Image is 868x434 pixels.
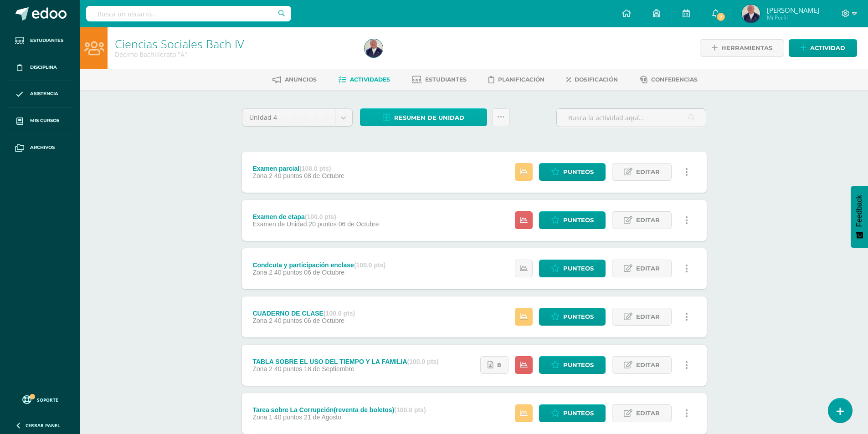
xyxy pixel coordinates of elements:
a: Soporte [11,393,69,405]
a: Dosificación [566,72,618,87]
button: Feedback - Mostrar encuesta [851,186,868,248]
a: Actividad [789,39,857,57]
a: Planificación [488,72,544,87]
span: Actividad [810,40,845,56]
a: Estudiantes [412,72,467,87]
span: [PERSON_NAME] [767,5,819,15]
span: Planificación [498,76,544,83]
span: 06 de Octubre [304,269,344,276]
span: Examen de Unidad 20 puntos [252,220,336,228]
a: Punteos [539,211,606,229]
a: Unidad 4 [242,109,352,126]
a: Punteos [539,308,606,326]
div: Décimo Bachillerato 'A' [115,50,354,59]
a: Herramientas [700,39,784,57]
span: Anuncios [285,76,317,83]
img: 4400bde977c2ef3c8e0f06f5677fdb30.png [742,5,760,23]
span: Disciplina [30,64,57,71]
span: Archivos [30,144,55,151]
a: 8 [480,356,508,374]
span: Editar [636,212,660,229]
a: Mis cursos [7,107,73,134]
span: Estudiantes [30,37,63,44]
strong: (100.0 pts) [299,165,331,172]
span: 21 de Agosto [304,414,341,421]
a: Disciplina [7,54,73,81]
span: Mis cursos [30,117,59,124]
span: Cerrar panel [26,422,60,429]
span: Zona 2 40 puntos [252,269,302,276]
strong: (100.0 pts) [354,261,385,269]
a: Ciencias Sociales Bach IV [115,36,244,51]
a: Conferencias [640,72,698,87]
img: 4400bde977c2ef3c8e0f06f5677fdb30.png [365,39,383,57]
span: Unidad 4 [249,109,328,126]
span: Editar [636,163,660,180]
span: Asistencia [30,90,58,97]
span: Mi Perfil [767,14,819,21]
span: Herramientas [721,40,772,56]
span: Zona 2 40 puntos [252,365,302,373]
span: 7 [716,12,726,22]
a: Actividades [339,72,390,87]
span: Zona 1 40 puntos [252,414,302,421]
div: CUADERNO DE CLASE [252,310,355,317]
h1: Ciencias Sociales Bach IV [115,37,354,50]
a: Punteos [539,404,606,422]
span: 06 de Octubre [304,317,344,324]
input: Busca un usuario... [86,6,291,21]
span: 08 de Octubre [304,172,344,179]
span: Punteos [563,405,594,422]
a: Archivos [7,134,73,161]
span: Feedback [855,195,863,227]
a: Anuncios [272,72,317,87]
a: Resumen de unidad [360,108,487,126]
div: Examen de etapa [252,213,379,220]
span: Punteos [563,260,594,277]
span: 8 [497,357,501,373]
a: Punteos [539,163,606,181]
span: Punteos [563,308,594,325]
span: Zona 2 40 puntos [252,172,302,179]
span: 18 de Septiembre [304,365,354,373]
span: Punteos [563,212,594,229]
strong: (100.0 pts) [324,310,355,317]
a: Asistencia [7,81,73,108]
strong: (100.0 pts) [305,213,336,220]
span: Editar [636,357,660,373]
span: Punteos [563,163,594,180]
span: Resumen de unidad [394,109,464,126]
a: Punteos [539,260,606,277]
span: Zona 2 40 puntos [252,317,302,324]
span: Soporte [37,397,58,403]
span: Editar [636,308,660,325]
a: Estudiantes [7,27,73,54]
span: 06 de Octubre [339,220,379,228]
strong: (100.0 pts) [407,358,439,365]
input: Busca la actividad aquí... [557,109,706,127]
div: TABLA SOBRE EL USO DEL TIEMPO Y LA FAMILIA [252,358,438,365]
div: Examen parcial [252,165,344,172]
strong: (100.0 pts) [394,406,426,414]
span: Editar [636,405,660,422]
div: Condcuta y participación enclase [252,261,385,269]
span: Estudiantes [425,76,467,83]
span: Punteos [563,357,594,373]
span: Actividades [350,76,390,83]
span: Conferencias [651,76,698,83]
span: Editar [636,260,660,277]
div: Tarea sobre La Corrupción(reventa de boletos) [252,406,426,414]
span: Dosificación [575,76,618,83]
a: Punteos [539,356,606,374]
